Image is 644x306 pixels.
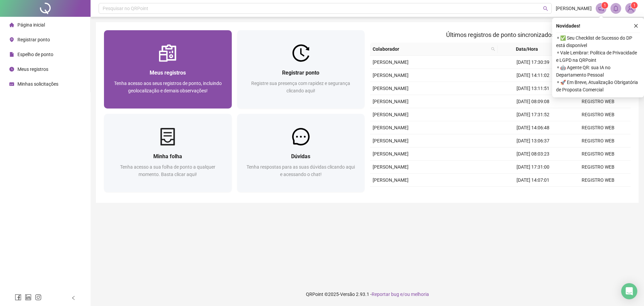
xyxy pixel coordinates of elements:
[373,164,409,170] span: [PERSON_NAME]
[621,283,637,299] div: Open Intercom Messenger
[556,79,640,93] span: ⚬ 🚀 Em Breve, Atualização Obrigatória de Proposta Comercial
[17,81,58,87] span: Minhas solicitações
[500,147,566,161] td: [DATE] 08:03:23
[604,3,606,8] span: 1
[498,43,562,56] th: Data/Hora
[500,134,566,147] td: [DATE] 13:06:37
[282,70,319,76] span: Registrar ponto
[373,112,409,117] span: [PERSON_NAME]
[104,114,232,192] a: Minha folhaTenha acesso a sua folha de ponto a qualquer momento. Basta clicar aqui!
[598,5,604,11] span: notification
[35,294,42,301] span: instagram
[566,134,631,147] td: REGISTRO WEB
[91,282,644,306] footer: QRPoint © 2025 - 2.93.1 -
[631,2,638,9] sup: Atualize o seu contato no menu Meus Dados
[634,24,638,28] span: close
[500,174,566,187] td: [DATE] 14:07:01
[104,30,232,108] a: Meus registrosTenha acesso aos seus registros de ponto, incluindo geolocalização e demais observa...
[500,45,554,53] span: Data/Hora
[490,44,496,54] span: search
[120,164,215,177] span: Tenha acesso a sua folha de ponto a qualquer momento. Basta clicar aqui!
[17,52,53,57] span: Espelho de ponto
[500,121,566,134] td: [DATE] 14:06:48
[71,296,76,300] span: left
[373,59,409,65] span: [PERSON_NAME]
[247,164,355,177] span: Tenha respostas para as suas dúvidas clicando aqui e acessando o chat!
[25,294,32,301] span: linkedin
[566,147,631,161] td: REGISTRO WEB
[373,45,488,53] span: Colaborador
[556,64,640,79] span: ⚬ 🤖 Agente QR: sua IA no Departamento Pessoal
[9,23,14,27] span: home
[500,69,566,82] td: [DATE] 14:11:02
[500,108,566,121] td: [DATE] 17:31:52
[153,153,182,160] span: Minha folha
[9,52,14,57] span: file
[566,174,631,187] td: REGISTRO WEB
[9,82,14,86] span: schedule
[556,34,640,49] span: ⚬ ✅ Seu Checklist de Sucesso do DP está disponível
[500,187,566,200] td: [DATE] 13:07:37
[114,81,222,93] span: Tenha acesso aos seus registros de ponto, incluindo geolocalização e demais observações!
[17,67,48,72] span: Meus registros
[613,5,619,11] span: bell
[373,177,409,183] span: [PERSON_NAME]
[566,95,631,108] td: REGISTRO WEB
[373,151,409,157] span: [PERSON_NAME]
[556,5,592,12] span: [PERSON_NAME]
[373,86,409,91] span: [PERSON_NAME]
[237,30,365,108] a: Registrar pontoRegistre sua presença com rapidez e segurança clicando aqui!
[340,292,355,297] span: Versão
[9,67,14,72] span: clock-circle
[601,2,608,9] sup: 1
[500,95,566,108] td: [DATE] 08:09:08
[9,37,14,42] span: environment
[566,108,631,121] td: REGISTRO WEB
[251,81,350,93] span: Registre sua presença com rapidez e segurança clicando aqui!
[372,292,429,297] span: Reportar bug e/ou melhoria
[500,82,566,95] td: [DATE] 13:11:51
[291,153,310,160] span: Dúvidas
[556,49,640,64] span: ⚬ Vale Lembrar: Política de Privacidade e LGPD na QRPoint
[626,3,636,13] img: 91832
[491,47,495,51] span: search
[500,161,566,174] td: [DATE] 17:31:00
[373,138,409,143] span: [PERSON_NAME]
[15,294,21,301] span: facebook
[556,22,580,30] span: Novidades !
[446,31,554,38] span: Últimos registros de ponto sincronizados
[373,73,409,78] span: [PERSON_NAME]
[500,56,566,69] td: [DATE] 17:30:39
[566,121,631,134] td: REGISTRO WEB
[633,3,636,8] span: 1
[566,187,631,200] td: REGISTRO WEB
[17,22,45,28] span: Página inicial
[17,37,50,42] span: Registrar ponto
[373,125,409,130] span: [PERSON_NAME]
[543,6,548,11] span: search
[150,70,186,76] span: Meus registros
[566,161,631,174] td: REGISTRO WEB
[237,114,365,192] a: DúvidasTenha respostas para as suas dúvidas clicando aqui e acessando o chat!
[373,99,409,104] span: [PERSON_NAME]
